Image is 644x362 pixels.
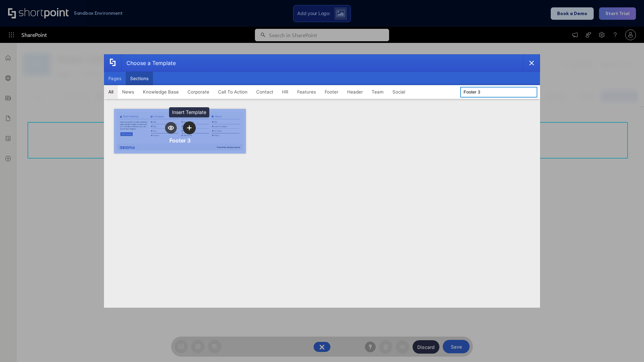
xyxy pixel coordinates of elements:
div: Footer 3 [169,137,191,144]
button: Sections [126,72,153,85]
input: Search [460,87,537,98]
iframe: Chat Widget [610,330,644,362]
button: Pages [104,72,126,85]
button: Features [293,85,320,99]
button: Call To Action [214,85,252,99]
button: Footer [320,85,343,99]
button: Social [388,85,410,99]
div: Choose a Template [121,55,176,71]
div: template selector [104,54,540,308]
button: Contact [252,85,278,99]
button: News [118,85,139,99]
button: Knowledge Base [139,85,183,99]
button: Corporate [183,85,214,99]
button: Header [343,85,367,99]
button: All [104,85,118,99]
button: Team [367,85,388,99]
button: HR [278,85,293,99]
